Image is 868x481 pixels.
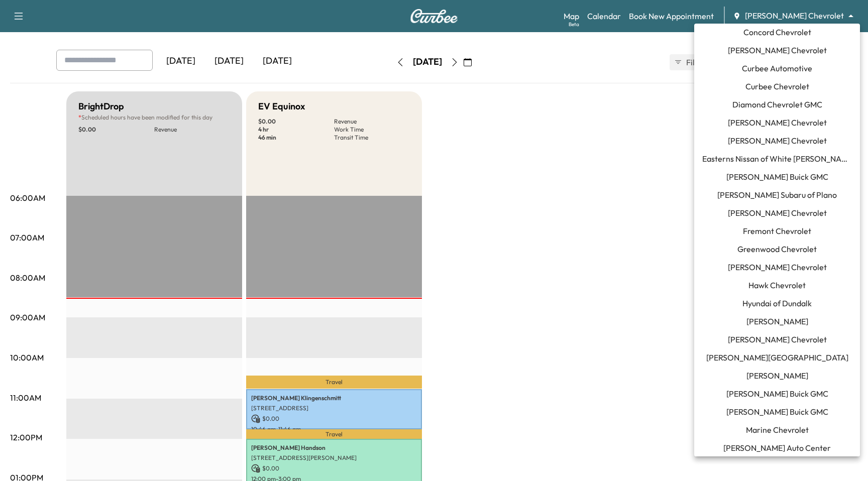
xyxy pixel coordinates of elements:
[728,116,827,129] span: [PERSON_NAME] Chevrolet
[728,135,827,147] span: [PERSON_NAME] Chevrolet
[746,315,808,327] span: [PERSON_NAME]
[748,279,806,291] span: Hawk Chevrolet
[745,80,809,92] span: Curbee Chevrolet
[732,98,822,110] span: Diamond Chevrolet GMC
[702,153,852,165] span: Easterns Nissan of White [PERSON_NAME]
[737,243,817,255] span: Greenwood Chevrolet
[723,442,831,454] span: [PERSON_NAME] Auto Center
[717,189,837,201] span: [PERSON_NAME] Subaru of Plano
[728,333,827,345] span: [PERSON_NAME] Chevrolet
[742,62,812,74] span: Curbee Automotive
[728,44,827,56] span: [PERSON_NAME] Chevrolet
[726,406,828,418] span: [PERSON_NAME] Buick GMC
[743,26,811,38] span: Concord Chevrolet
[743,225,811,237] span: Fremont Chevrolet
[746,370,808,382] span: [PERSON_NAME]
[728,261,827,273] span: [PERSON_NAME] Chevrolet
[706,351,848,364] span: [PERSON_NAME][GEOGRAPHIC_DATA]
[746,424,809,436] span: Marine Chevrolet
[728,207,827,219] span: [PERSON_NAME] Chevrolet
[742,297,812,309] span: Hyundai of Dundalk
[726,171,828,183] span: [PERSON_NAME] Buick GMC
[726,388,828,400] span: [PERSON_NAME] Buick GMC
